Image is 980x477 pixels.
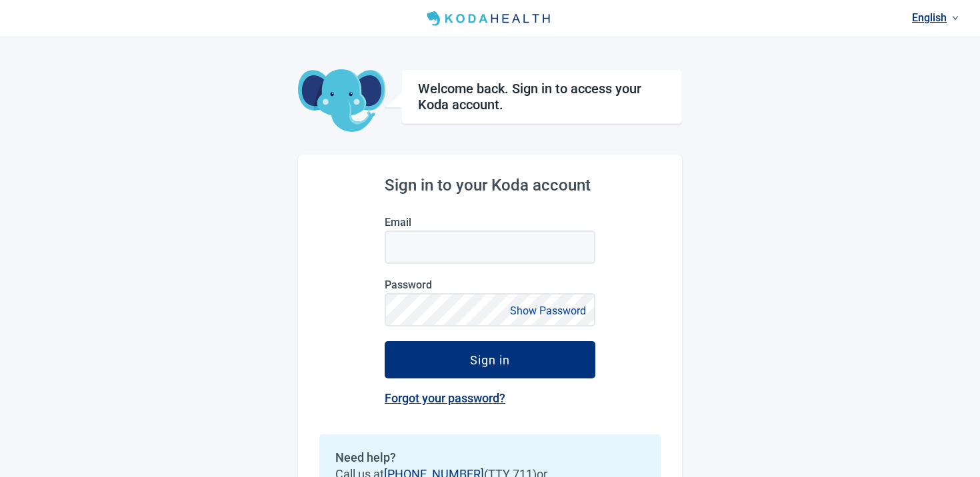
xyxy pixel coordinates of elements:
div: Sign in [470,353,510,366]
button: Show Password [506,302,590,320]
a: Forgot your password? [385,391,505,405]
label: Email [385,216,595,229]
button: Sign in [385,341,595,378]
a: Current language: English [907,7,964,29]
label: Password [385,278,595,291]
img: Koda Elephant [298,69,385,133]
h2: Sign in to your Koda account [385,176,595,195]
h1: Welcome back. Sign in to access your Koda account. [418,81,665,113]
span: down [952,15,959,21]
h2: Need help? [335,450,645,464]
img: Koda Health [421,8,559,29]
